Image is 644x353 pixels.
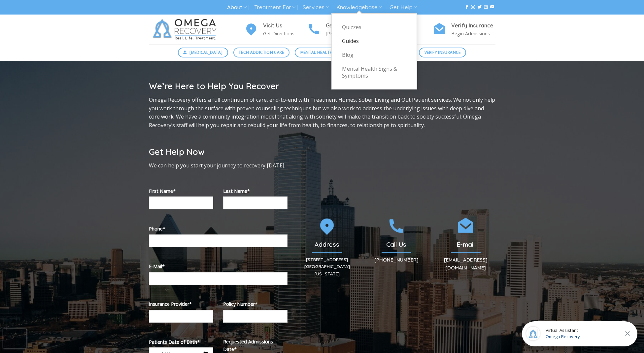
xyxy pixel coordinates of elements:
a: Services [303,1,329,14]
a: Verify Insurance [419,48,466,57]
label: Last Name* [223,187,288,195]
span: Verify Insurance [424,49,461,55]
label: First Name* [149,187,213,195]
a: Follow on YouTube [490,5,494,10]
a: Tech Addiction Care [233,48,290,57]
a: Blog [342,48,407,62]
label: Insurance Provider* [149,300,213,308]
label: Requested Admissions Date* [223,338,288,353]
a: [STREET_ADDRESS][GEOGRAPHIC_DATA][US_STATE] [304,257,350,276]
a: Guides [342,34,407,48]
a: Verify Insurance Begin Admissions [433,21,495,38]
a: [PHONE_NUMBER] [374,257,419,263]
a: About [227,1,247,14]
h4: Get In Touch [326,21,370,30]
h2: We’re Here to Help You Recover [149,81,495,91]
h4: Visit Us [263,21,307,30]
p: We can help you start your journey to recovery [DATE]. [149,161,288,170]
h2: Address [297,240,357,249]
a: Get In Touch [PHONE_NUMBER] [307,21,370,38]
p: Omega Recovery offers a full continuum of care, end-to-end with Treatment Homes, Sober Living and... [149,96,495,129]
span: [MEDICAL_DATA] [189,49,222,55]
a: Get Help [390,1,417,14]
a: Knowledgebase [336,1,382,14]
a: Follow on Facebook [465,5,469,10]
p: Begin Admissions [451,30,495,37]
h2: E-mail [436,240,495,249]
span: Mental Health Care [300,49,344,55]
label: Phone* [149,225,288,232]
label: E-Mail* [149,263,288,270]
img: Omega Recovery [149,15,223,44]
p: [PHONE_NUMBER] [326,30,370,37]
h4: Verify Insurance [451,21,495,30]
h2: Call Us [367,240,426,249]
a: Treatment For [254,1,295,14]
a: Follow on Instagram [471,5,475,10]
a: Follow on Twitter [478,5,482,10]
h2: Get Help Now [149,146,288,157]
a: [MEDICAL_DATA] [178,48,228,57]
label: Patients Date of Birth* [149,338,213,346]
span: Tech Addiction Care [239,49,284,55]
a: Visit Us Get Directions [245,21,307,38]
a: Mental Health Care [295,48,349,57]
a: [EMAIL_ADDRESS][DOMAIN_NAME] [444,257,488,271]
p: Get Directions [263,30,307,37]
a: Quizzes [342,20,407,34]
a: Send us an email [484,5,488,10]
label: Policy Number* [223,300,288,308]
a: Mental Health Signs & Symptoms [342,62,407,83]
